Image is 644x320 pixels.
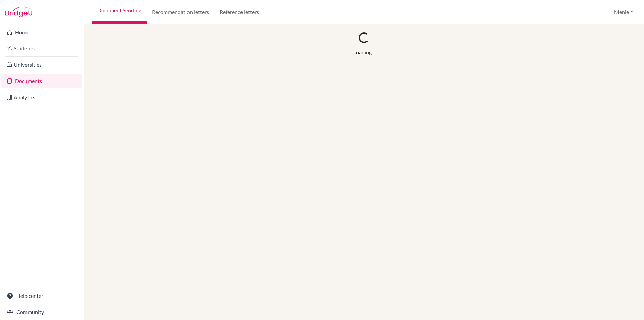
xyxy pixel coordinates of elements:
a: Students [1,42,82,55]
a: Community [1,305,82,319]
button: Menie [611,6,636,18]
a: Analytics [1,91,82,104]
a: Universities [1,58,82,72]
img: Bridge-U [5,7,32,17]
div: Loading... [353,48,375,56]
a: Home [1,26,82,39]
a: Documents [1,74,82,88]
a: Help center [1,289,82,303]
